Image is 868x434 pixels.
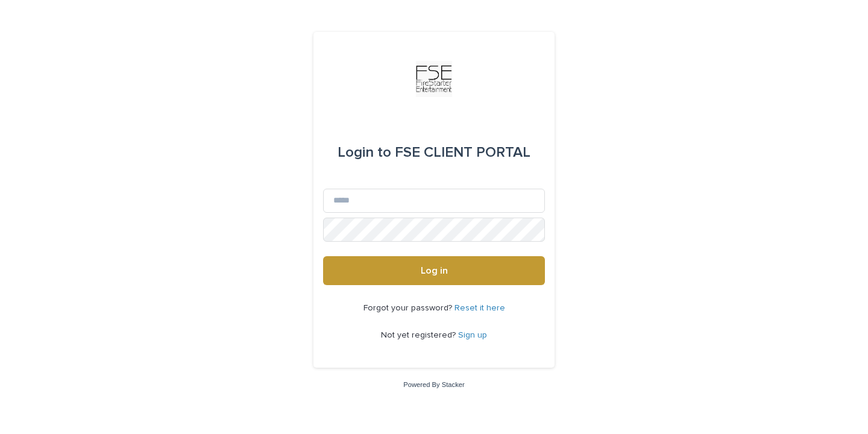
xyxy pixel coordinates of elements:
[421,266,448,275] span: Log in
[323,256,545,285] button: Log in
[416,61,452,97] img: Km9EesSdRbS9ajqhBzyo
[403,381,464,388] a: Powered By Stacker
[338,145,391,160] span: Login to
[454,304,505,312] a: Reset it here
[458,331,487,339] a: Sign up
[363,304,454,312] span: Forgot your password?
[338,136,530,169] div: FSE CLIENT PORTAL
[381,331,458,339] span: Not yet registered?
